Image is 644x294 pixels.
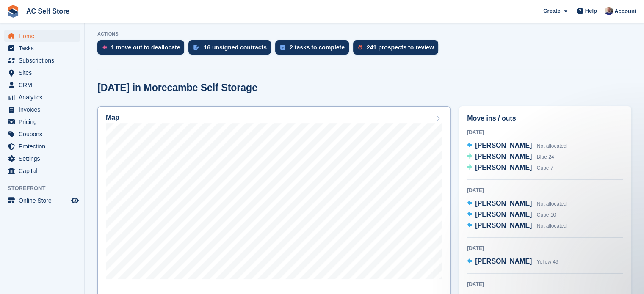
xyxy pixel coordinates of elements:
[605,7,613,15] img: Barry Todd
[537,154,554,160] span: Blue 24
[353,40,442,59] a: 241 prospects to review
[585,7,597,15] span: Help
[19,116,69,128] span: Pricing
[19,91,69,103] span: Analytics
[4,91,80,103] a: menu
[467,129,623,136] div: [DATE]
[4,128,80,140] a: menu
[467,220,567,231] a: [PERSON_NAME] Not allocated
[4,195,80,206] a: menu
[290,44,345,51] div: 2 tasks to complete
[4,42,80,54] a: menu
[7,5,19,18] img: stora-icon-8386f47178a22dfd0bd8f6a31ec36ba5ce8667c1dd55bd0f319d3a0aa187defe.svg
[19,67,69,79] span: Sites
[204,44,267,51] div: 16 unsigned contracts
[467,113,623,124] h2: Move ins / outs
[367,44,434,51] div: 241 prospects to review
[475,200,532,207] span: [PERSON_NAME]
[537,259,558,265] span: Yellow 49
[614,7,636,16] span: Account
[475,164,532,171] span: [PERSON_NAME]
[4,165,80,177] a: menu
[4,55,80,66] a: menu
[19,42,69,54] span: Tasks
[537,223,567,229] span: Not allocated
[275,40,353,59] a: 2 tasks to complete
[467,162,553,173] a: [PERSON_NAME] Cube 7
[475,258,532,265] span: [PERSON_NAME]
[8,184,84,192] span: Storefront
[70,195,80,206] a: Preview store
[467,187,623,194] div: [DATE]
[19,30,69,42] span: Home
[19,153,69,165] span: Settings
[467,280,623,288] div: [DATE]
[19,165,69,177] span: Capital
[106,114,119,121] h2: Map
[475,142,532,149] span: [PERSON_NAME]
[358,45,362,50] img: prospect-51fa495bee0391a8d652442698ab0144808aea92771e9ea1ae160a38d050c398.svg
[19,55,69,66] span: Subscriptions
[19,140,69,152] span: Protection
[23,4,73,18] a: AC Self Store
[188,40,275,59] a: 16 unsigned contracts
[19,79,69,91] span: CRM
[475,153,532,160] span: [PERSON_NAME]
[19,104,69,115] span: Invoices
[467,151,554,162] a: [PERSON_NAME] Blue 24
[102,45,107,50] img: move_outs_to_deallocate_icon-f764333ba52eb49d3ac5e1228854f67142a1ed5810a6f6cc68b1a99e826820c5.svg
[4,140,80,152] a: menu
[97,31,631,37] p: ACTIONS
[193,45,199,50] img: contract_signature_icon-13c848040528278c33f63329250d36e43548de30e8caae1d1a13099fd9432cc5.svg
[537,143,567,149] span: Not allocated
[467,256,558,267] a: [PERSON_NAME] Yellow 49
[19,128,69,140] span: Coupons
[4,153,80,165] a: menu
[537,201,567,207] span: Not allocated
[4,67,80,79] a: menu
[543,7,560,15] span: Create
[537,212,556,218] span: Cube 10
[467,198,567,209] a: [PERSON_NAME] Not allocated
[19,195,69,206] span: Online Store
[4,104,80,115] a: menu
[475,222,532,229] span: [PERSON_NAME]
[111,44,180,51] div: 1 move out to deallocate
[537,165,553,171] span: Cube 7
[467,140,567,151] a: [PERSON_NAME] Not allocated
[97,40,188,59] a: 1 move out to deallocate
[97,82,257,93] h2: [DATE] in Morecambe Self Storage
[467,209,556,220] a: [PERSON_NAME] Cube 10
[4,116,80,128] a: menu
[4,79,80,91] a: menu
[280,45,285,50] img: task-75834270c22a3079a89374b754ae025e5fb1db73e45f91037f5363f120a921f8.svg
[475,211,532,218] span: [PERSON_NAME]
[467,245,623,252] div: [DATE]
[4,30,80,42] a: menu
